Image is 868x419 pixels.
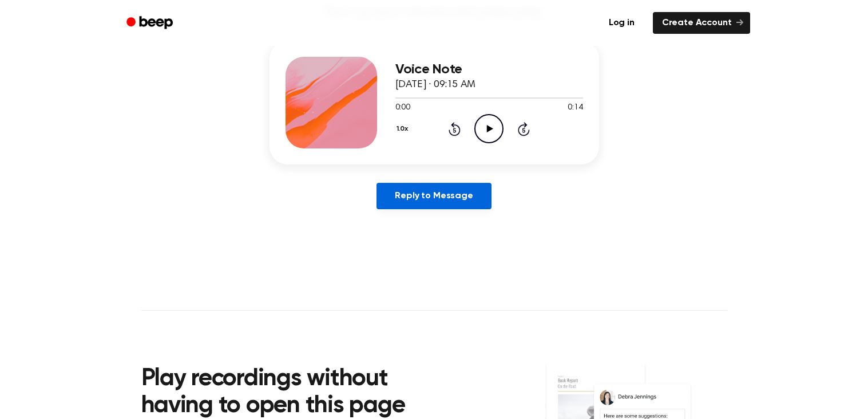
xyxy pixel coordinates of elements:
a: Reply to Message [376,183,491,209]
a: Log in [597,10,646,36]
span: 0:14 [568,102,582,114]
a: Beep [118,12,183,34]
h3: Voice Note [395,62,583,77]
a: Create Account [653,12,750,34]
button: 1.0x [395,119,413,139]
span: 0:00 [395,102,410,114]
span: [DATE] · 09:15 AM [395,80,475,90]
